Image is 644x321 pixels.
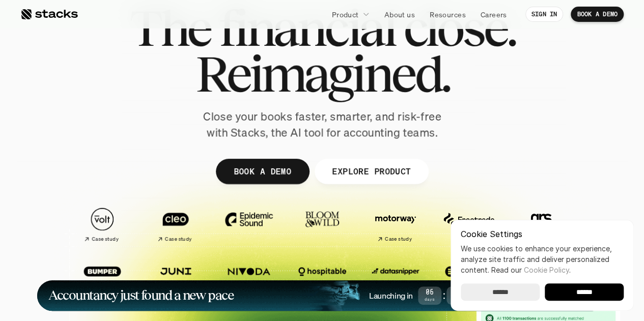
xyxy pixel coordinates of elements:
h1: Accountancy just found a new pace [48,289,234,301]
h2: Case study [92,236,119,242]
span: close. [403,5,515,51]
a: Resources [424,5,472,23]
p: BOOK A DEMO [577,11,618,18]
p: Resources [430,9,466,20]
strong: : [441,289,446,301]
a: Careers [474,5,513,23]
span: 06 [418,290,441,296]
span: Days [418,298,441,301]
a: Accountancy just found a new paceLaunching in06Days:12Hours:27Minutes:03SecondsLEARN MORE [37,280,607,311]
a: Case study [144,202,207,247]
a: About us [378,5,421,23]
h2: Case study [385,236,412,242]
a: BOOK A DEMO [571,7,624,22]
p: Careers [481,9,507,20]
a: Cookie Policy [524,266,569,274]
span: The [129,5,210,51]
span: Reimagined. [195,51,449,97]
span: 12 [446,290,470,296]
a: BOOK A DEMO [215,159,309,184]
a: Case study [364,202,427,247]
p: BOOK A DEMO [233,164,291,179]
h4: Launching in [369,290,413,301]
p: Close your books faster, smarter, and risk-free with Stacks, the AI tool for accounting teams. [195,109,450,140]
a: EXPLORE PRODUCT [314,159,429,184]
a: SIGN IN [525,7,564,22]
span: Hours [446,298,470,301]
p: We use cookies to enhance your experience, analyze site traffic and deliver personalized content. [461,243,624,275]
a: Case study [71,202,134,247]
p: Cookie Settings [461,230,624,238]
a: Case study [144,254,207,299]
a: Privacy Policy [120,236,165,243]
p: EXPLORE PRODUCT [332,164,411,179]
a: Case study [71,254,134,299]
span: Read our . [491,266,571,274]
p: About us [384,9,415,20]
p: SIGN IN [531,11,557,18]
h2: Case study [165,236,192,242]
p: Product [332,9,359,20]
